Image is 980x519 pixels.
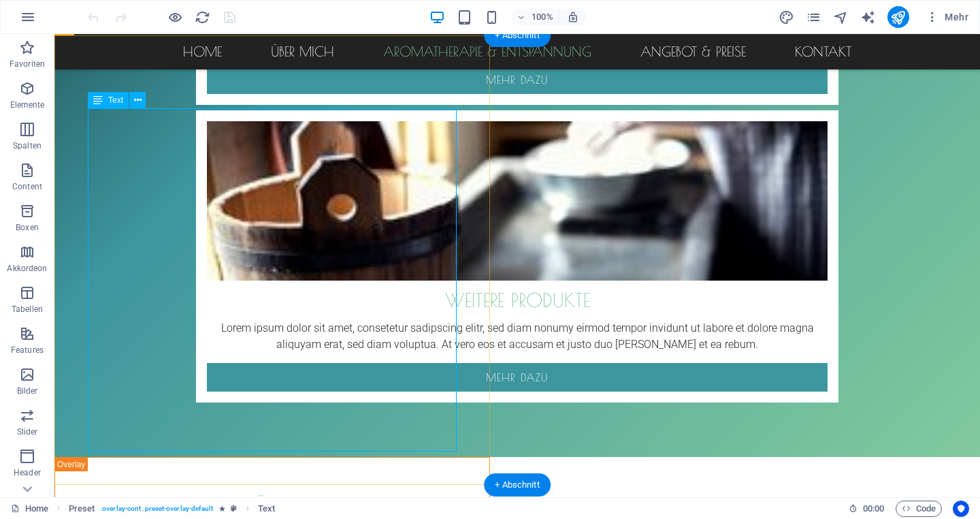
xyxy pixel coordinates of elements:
[12,304,43,315] p: Tabellen
[167,9,183,25] button: Klicke hier, um den Vorschau-Modus zu verlassen
[511,9,559,25] button: 100%
[860,10,876,25] i: AI Writer
[10,59,45,69] p: Favoriten
[195,10,210,25] i: Seite neu laden
[890,10,906,25] i: Veröffentlichen
[902,501,936,517] span: Code
[69,501,95,517] span: Klick zum Auswählen. Doppelklick zum Bearbeiten
[920,6,974,28] button: Mehr
[11,501,48,517] a: Klick, um Auswahl aufzuheben. Doppelklick öffnet Seitenverwaltung
[219,505,225,512] i: Element enthält eine Animation
[484,24,551,47] div: + Abschnitt
[14,467,41,478] p: Header
[806,10,821,25] i: Seiten (Strg+Alt+S)
[69,501,276,517] nav: breadcrumb
[872,503,875,514] span: :
[12,181,42,192] p: Content
[779,9,795,25] button: design
[11,345,44,356] p: Features
[10,99,45,110] p: Elemente
[896,501,942,517] button: Code
[231,505,237,512] i: Dieses Element ist ein anpassbares Preset
[833,10,849,25] i: Navigator
[860,9,877,25] button: text_generator
[108,96,123,104] span: Text
[17,386,38,396] p: Bilder
[17,426,38,437] p: Slider
[833,9,849,25] button: navigator
[849,501,885,517] h6: Session-Zeit
[7,263,47,274] p: Akkordeon
[567,11,579,23] i: Bei Größenänderung Zoomstufe automatisch an das gewählte Gerät anpassen.
[13,140,42,151] p: Spalten
[806,9,822,25] button: pages
[258,501,275,517] span: Klick zum Auswählen. Doppelklick zum Bearbeiten
[953,501,969,517] button: Usercentrics
[887,6,909,28] button: publish
[194,9,210,25] button: reload
[863,501,884,517] span: 00 00
[100,501,213,517] span: . overlay-cont .preset-overlay-default
[16,222,39,233] p: Boxen
[532,9,553,25] h6: 100%
[484,473,551,497] div: + Abschnitt
[926,10,968,24] span: Mehr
